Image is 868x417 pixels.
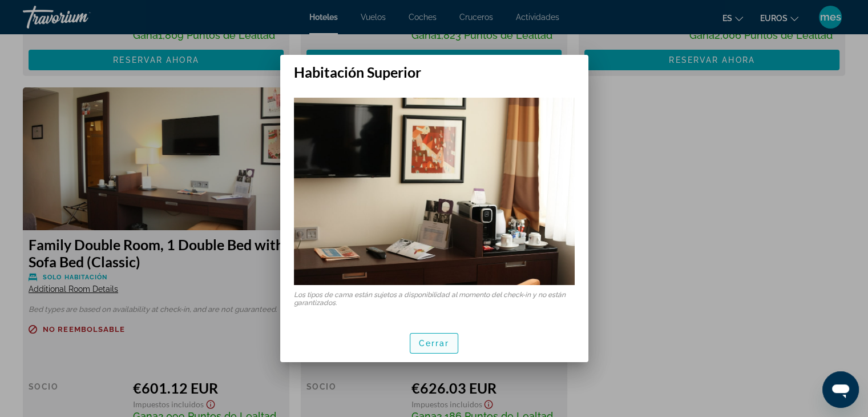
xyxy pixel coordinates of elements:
img: 297163d5-2379-4cff-9bdb-e09f44574c55.jpeg [294,98,575,285]
font: Cerrar [419,339,450,348]
font: Los tipos de cama están sujetos a disponibilidad al momento del check-in y no están garantizados. [294,291,566,307]
font: Habitación Superior [294,63,421,81]
button: Cerrar [410,333,459,354]
iframe: Botón para iniciar la ventana de mensajería [822,371,859,408]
